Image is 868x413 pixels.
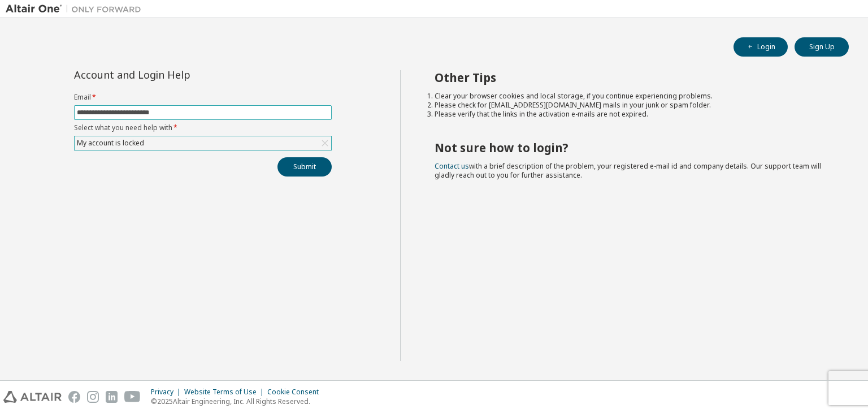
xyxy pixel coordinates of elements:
[6,3,147,15] img: Altair One
[435,161,821,180] span: with a brief description of the problem, your registered e-mail id and company details. Our suppo...
[75,137,146,149] div: My account is locked
[3,391,62,403] img: altair_logo.svg
[435,92,829,101] li: Clear your browser cookies and local storage, if you continue experiencing problems.
[74,123,332,132] label: Select what you need help with
[124,391,141,403] img: youtube.svg
[74,70,280,79] div: Account and Login Help
[435,110,829,119] li: Please verify that the links in the activation e-mails are not expired.
[151,397,325,406] p: © 2025 Altair Engineering, Inc. All Rights Reserved.
[267,388,325,397] div: Cookie Consent
[87,391,99,403] img: instagram.svg
[435,70,829,85] h2: Other Tips
[74,93,332,102] label: Email
[75,136,331,150] div: My account is locked
[435,140,829,155] h2: Not sure how to login?
[435,101,829,110] li: Please check for [EMAIL_ADDRESS][DOMAIN_NAME] mails in your junk or spam folder.
[795,37,849,57] button: Sign Up
[277,157,332,177] button: Submit
[151,388,184,397] div: Privacy
[106,391,118,403] img: linkedin.svg
[68,391,80,403] img: facebook.svg
[435,161,469,171] a: Contact us
[184,388,267,397] div: Website Terms of Use
[734,37,788,57] button: Login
